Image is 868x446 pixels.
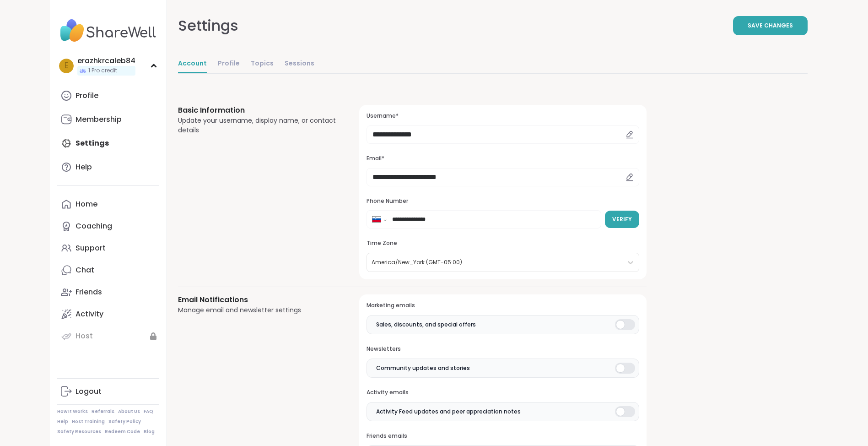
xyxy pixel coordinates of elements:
[367,432,639,440] h3: Friends emails
[376,364,470,372] span: Community updates and stories
[57,85,159,107] a: Profile
[612,215,632,223] span: Verify
[75,265,94,275] div: Chat
[75,114,122,125] div: Membership
[75,199,97,209] div: Home
[57,419,68,425] a: Help
[57,259,159,281] a: Chat
[75,287,102,297] div: Friends
[75,386,102,397] div: Logout
[376,321,476,329] span: Sales, discounts, and special offers
[57,109,159,131] a: Membership
[65,60,68,72] span: e
[178,305,338,315] div: Manage email and newsletter settings
[733,16,808,35] button: Save Changes
[77,56,135,66] div: erazhkrcaleb84
[57,325,159,347] a: Host
[75,243,106,253] div: Support
[178,15,238,37] div: Settings
[57,303,159,325] a: Activity
[75,331,93,341] div: Host
[218,55,240,73] a: Profile
[57,237,159,259] a: Support
[367,302,639,310] h3: Marketing emails
[178,294,338,305] h3: Email Notifications
[75,91,98,101] div: Profile
[105,429,140,435] a: Redeem Code
[367,155,639,163] h3: Email*
[367,345,639,353] h3: Newsletters
[57,215,159,237] a: Coaching
[285,55,314,73] a: Sessions
[92,408,114,415] a: Referrals
[75,162,92,172] div: Help
[367,239,639,247] h3: Time Zone
[57,408,88,415] a: How It Works
[75,221,112,231] div: Coaching
[178,105,338,116] h3: Basic Information
[57,15,159,47] img: ShareWell Nav Logo
[108,419,141,425] a: Safety Policy
[178,116,338,135] div: Update your username, display name, or contact details
[57,381,159,402] a: Logout
[367,197,639,205] h3: Phone Number
[75,309,103,319] div: Activity
[72,419,105,425] a: Host Training
[57,429,101,435] a: Safety Resources
[118,408,140,415] a: About Us
[748,22,793,30] span: Save Changes
[178,55,207,73] a: Account
[88,67,117,75] span: 1 Pro credit
[605,211,639,228] button: Verify
[57,193,159,215] a: Home
[367,112,639,120] h3: Username*
[367,389,639,397] h3: Activity emails
[144,429,155,435] a: Blog
[57,281,159,303] a: Friends
[144,408,153,415] a: FAQ
[251,55,274,73] a: Topics
[376,408,521,416] span: Activity Feed updates and peer appreciation notes
[57,156,159,178] a: Help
